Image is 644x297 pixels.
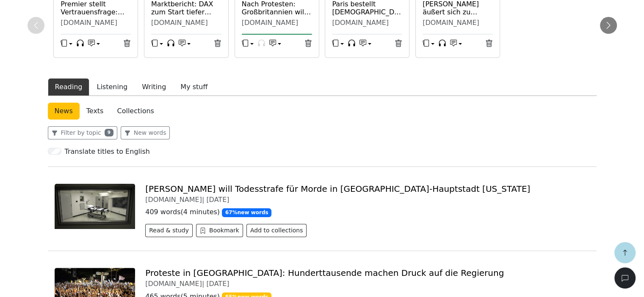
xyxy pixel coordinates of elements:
button: Add to collections [246,224,307,237]
a: Collections [110,103,160,120]
p: 409 words ( 4 minutes ) [145,207,589,217]
button: Listening [89,78,135,96]
div: [DOMAIN_NAME] | [145,196,589,204]
button: My stuff [173,78,215,96]
button: Read & study [145,224,193,237]
div: [DOMAIN_NAME] [61,19,131,27]
a: Texts [80,103,111,120]
button: New words [121,126,170,139]
div: [DOMAIN_NAME] [151,19,221,27]
button: Filter by topic9 [48,126,117,139]
span: [DATE] [206,280,229,288]
div: [DOMAIN_NAME] [242,19,312,27]
button: Bookmark [196,224,243,237]
button: Reading [48,78,90,96]
h6: Translate titles to English [65,147,150,155]
img: usa-hinrichtungskammer-100.jpg [55,184,135,229]
a: Proteste in [GEOGRAPHIC_DATA]: Hunderttausende machen Druck auf die Regierung [145,268,504,278]
button: Writing [135,78,173,96]
a: News [48,103,80,120]
a: Read & study [145,228,196,236]
div: [DOMAIN_NAME] [332,19,402,27]
span: [DATE] [206,196,229,204]
span: 67 % new words [222,208,271,217]
div: [DOMAIN_NAME] [423,19,493,27]
span: 9 [105,129,113,136]
div: [DOMAIN_NAME] | [145,280,589,288]
a: [PERSON_NAME] will Todesstrafe für Morde in [GEOGRAPHIC_DATA]-Hauptstadt [US_STATE] [145,184,530,194]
